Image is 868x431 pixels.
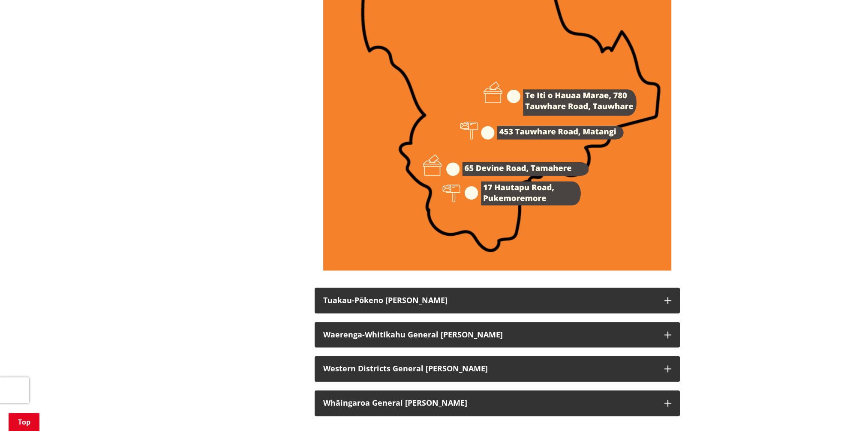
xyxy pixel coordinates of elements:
[829,395,859,426] iframe: Messenger Launcher
[323,296,656,305] h3: Tuakau-Pōkeno [PERSON_NAME]
[315,390,680,416] button: Whāingaroa General [PERSON_NAME]
[315,322,680,348] button: Waerenga-Whitikahu General [PERSON_NAME]
[315,356,680,382] button: Western Districts General [PERSON_NAME]
[315,288,680,313] button: Tuakau-Pōkeno [PERSON_NAME]
[323,398,467,408] strong: Whāingaroa General [PERSON_NAME]
[323,329,503,340] strong: Waerenga-Whitikahu General [PERSON_NAME]
[323,363,488,373] strong: Western Districts General [PERSON_NAME]
[9,413,39,431] a: Top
